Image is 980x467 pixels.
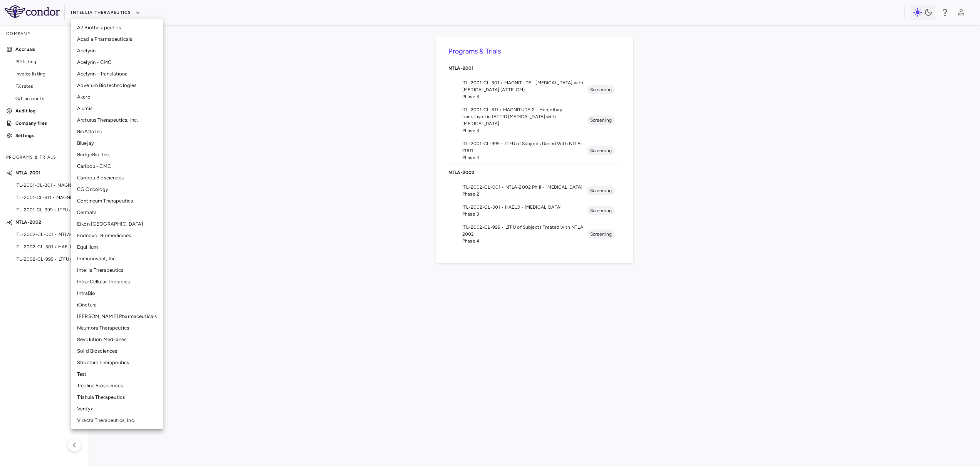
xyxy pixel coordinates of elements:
li: Ventyx [71,403,163,415]
li: Equillium [71,241,163,253]
li: iOnctura [71,299,163,311]
li: BioAtla Inc. [71,126,163,137]
li: Structure Therapeutics [71,357,163,368]
li: CG Oncology [71,184,163,195]
li: Immunovant, Inc. [71,253,163,264]
li: IntraBio [71,288,163,299]
li: Intra-Cellular Therapies [71,276,163,288]
li: Caribou - CMC [71,161,163,172]
li: Acelyrin [71,45,163,57]
li: Alumis [71,103,163,114]
li: Acelyrin - CMC [71,57,163,68]
li: Contineum Therapeutics [71,195,163,207]
ul: Menu [71,19,163,429]
li: Test [71,368,163,380]
li: A2 Biotherapeutics [71,22,163,33]
li: Endeavor Biomedicines [71,230,163,241]
li: Akero [71,91,163,103]
li: Solid Biosciences [71,345,163,357]
li: [PERSON_NAME] Pharmaceuticals [71,311,163,322]
li: Dermata [71,207,163,218]
li: Acadia Pharmaceuticals [71,33,163,45]
li: Caribou Biosciences [71,172,163,184]
li: Trishula Therapeutics [71,392,163,403]
li: Acelyrin - Translational [71,68,163,80]
li: Neumora Therapeutics [71,322,163,334]
li: Eikon [GEOGRAPHIC_DATA] [71,218,163,230]
li: Bluejay [71,137,163,149]
li: Adverum Biotechnologies [71,80,163,91]
li: Intellia Therapeutics [71,264,163,276]
li: Arcturus Therapeutics, Inc. [71,114,163,126]
li: Revolution Medicines [71,334,163,345]
li: BridgeBio, Inc. [71,149,163,161]
li: Viracta Therapeutics, Inc. [71,415,163,426]
li: Treeline Biosciences [71,380,163,392]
